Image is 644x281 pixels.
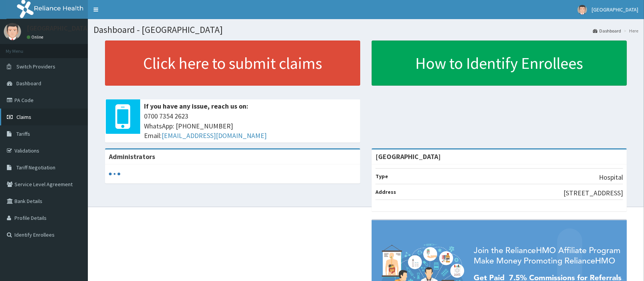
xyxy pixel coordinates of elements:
img: User Image [578,5,587,15]
b: If you have any issue, reach us on: [144,102,248,110]
span: Switch Providers [16,63,55,70]
h1: Dashboard - [GEOGRAPHIC_DATA] [94,25,638,35]
a: Dashboard [593,28,621,34]
span: 0700 7354 2623 WhatsApp: [PHONE_NUMBER] Email: [144,111,356,141]
b: Address [375,188,396,195]
li: Here [622,28,638,34]
span: Tariff Negotiation [16,164,55,171]
p: [GEOGRAPHIC_DATA] [27,25,90,32]
p: [STREET_ADDRESS] [563,188,623,198]
b: Administrators [109,152,155,161]
span: Dashboard [16,80,41,87]
a: How to Identify Enrollees [372,41,627,86]
p: Hospital [599,172,623,182]
b: Type [375,173,388,180]
img: User Image [4,23,21,40]
strong: [GEOGRAPHIC_DATA] [375,152,441,161]
span: Claims [16,114,31,120]
a: Click here to submit claims [105,41,360,86]
svg: audio-loading [109,168,120,180]
a: Online [27,34,45,40]
a: [EMAIL_ADDRESS][DOMAIN_NAME] [162,131,267,140]
span: Tariffs [16,130,30,137]
span: [GEOGRAPHIC_DATA] [592,6,638,13]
